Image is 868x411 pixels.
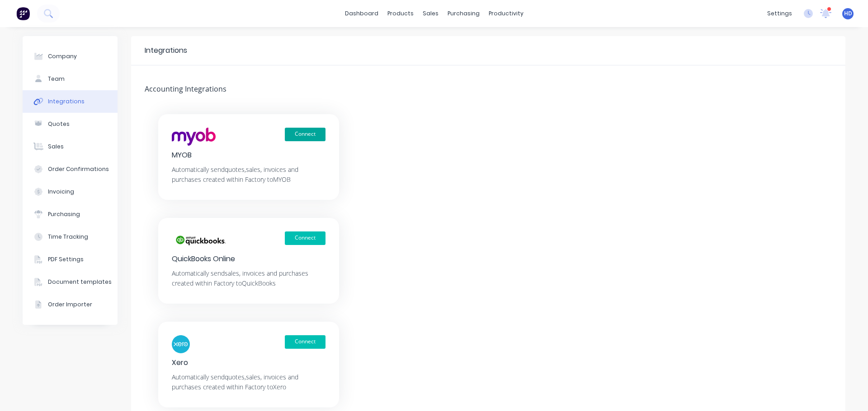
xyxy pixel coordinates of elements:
button: Quotes [23,113,118,135]
div: Team [48,75,65,83]
button: Invoicing [23,180,118,203]
img: Factory [16,7,30,20]
button: Order Importer [23,293,118,316]
div: Integrations [48,97,85,106]
div: Order Confirmations [48,165,109,173]
div: Accounting Integrations [131,83,233,96]
button: Purchasing [23,203,118,226]
div: Document templates [48,278,112,286]
div: PDF Settings [48,255,84,263]
div: sales [418,7,443,20]
div: products [383,7,418,20]
div: Integrations [145,45,187,56]
div: Invoicing [48,188,74,196]
div: Automatically send quotes, sales, invoices and purchases created within Factory to MYOB [172,165,325,185]
button: Integrations [23,90,118,113]
div: Company [48,52,77,60]
span: HD [844,9,852,18]
button: Connect [285,128,325,141]
img: logo [172,335,190,353]
div: Sales [48,143,64,151]
a: dashboard [340,7,383,20]
button: Team [23,68,118,90]
div: Purchasing [48,210,80,218]
div: Xero [172,358,325,368]
button: Connect [285,335,325,349]
div: Automatically send quotes, sales, invoices and purchases created within Factory to Xero [172,372,325,392]
button: Order Confirmations [23,158,118,180]
button: Connect [285,231,325,245]
img: logo [172,231,229,249]
button: PDF Settings [23,248,118,271]
div: Time Tracking [48,233,88,241]
div: Order Importer [48,300,92,309]
button: Time Tracking [23,226,118,248]
div: purchasing [443,7,484,20]
button: Company [23,45,118,68]
img: logo [172,128,216,146]
button: Document templates [23,271,118,293]
div: MYOB [172,150,325,160]
div: QuickBooks Online [172,254,325,264]
button: Sales [23,135,118,158]
div: settings [763,7,797,20]
div: Automatically send sales, invoices and purchases created within Factory to QuickBooks [172,268,325,288]
div: productivity [484,7,528,20]
div: Quotes [48,120,70,128]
